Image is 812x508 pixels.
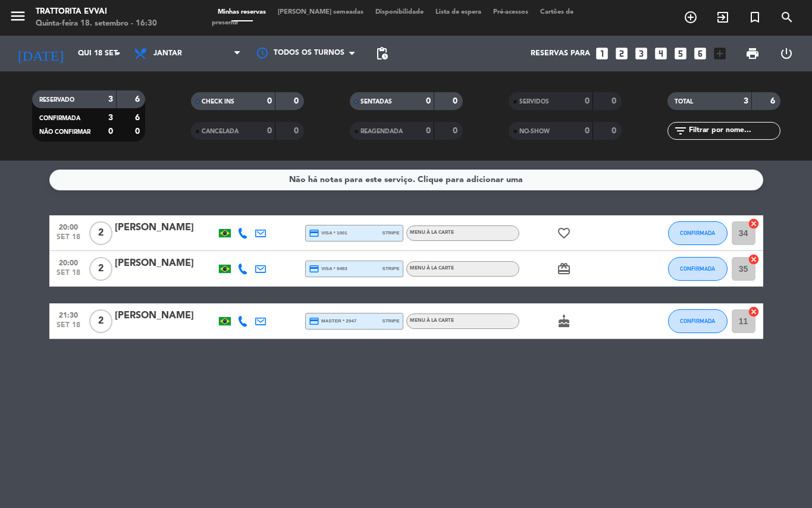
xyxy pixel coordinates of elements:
[383,265,400,272] span: stripe
[89,257,112,281] span: 2
[108,127,113,136] strong: 0
[309,228,347,239] span: visa * 1001
[54,219,83,233] span: 20:00
[487,9,534,15] span: Pré-acessos
[780,10,794,24] i: search
[54,269,83,283] span: set 18
[383,229,400,237] span: stripe
[410,230,454,235] span: MENU À LA CARTE
[369,9,429,15] span: Disponibilidade
[360,128,403,134] span: REAGENDADA
[519,99,549,105] span: SERVIDOS
[426,97,431,105] strong: 0
[115,308,216,324] div: [PERSON_NAME]
[267,97,272,105] strong: 0
[410,266,454,271] span: MENU À LA CARTE
[360,99,392,105] span: SENTADAS
[745,46,760,61] span: print
[557,262,571,276] i: card_giftcard
[716,10,730,24] i: exit_to_app
[212,9,272,15] span: Minhas reservas
[202,99,234,105] span: CHECK INS
[309,264,319,274] i: credit_card
[680,230,715,236] span: CONFIRMADA
[453,127,460,135] strong: 0
[202,128,239,134] span: CANCELADA
[429,9,487,15] span: Lista de espera
[680,265,715,272] span: CONFIRMADA
[267,127,272,135] strong: 0
[684,10,698,24] i: add_circle_outline
[36,6,157,18] div: Trattorita Evvai
[309,316,357,327] span: master * 2947
[531,49,590,58] span: Reservas para
[779,46,794,61] i: power_settings_new
[453,97,460,105] strong: 0
[426,127,431,135] strong: 0
[668,309,728,333] button: CONFIRMADA
[115,256,216,271] div: [PERSON_NAME]
[9,7,27,25] i: menu
[89,221,112,245] span: 2
[54,233,83,247] span: set 18
[108,95,113,104] strong: 3
[770,97,777,105] strong: 6
[272,9,369,15] span: [PERSON_NAME] semeadas
[557,314,571,328] i: cake
[135,95,142,104] strong: 6
[39,97,74,103] span: RESERVADO
[712,46,728,61] i: add_box
[692,46,708,61] i: looks_6
[9,7,27,29] button: menu
[375,46,389,61] span: pending_actions
[688,124,780,137] input: Filtrar por nome...
[54,255,83,269] span: 20:00
[111,46,125,61] i: arrow_drop_down
[744,97,748,105] strong: 3
[115,220,216,236] div: [PERSON_NAME]
[634,46,649,61] i: looks_3
[309,264,347,274] span: visa * 9493
[54,308,83,321] span: 21:30
[383,317,400,325] span: stripe
[309,316,319,327] i: credit_card
[614,46,629,61] i: looks_two
[612,127,619,135] strong: 0
[668,221,728,245] button: CONFIRMADA
[748,306,760,318] i: cancel
[54,321,83,335] span: set 18
[9,40,72,67] i: [DATE]
[680,318,715,324] span: CONFIRMADA
[673,124,688,138] i: filter_list
[675,99,693,105] span: TOTAL
[36,18,157,30] div: Quinta-feira 18. setembro - 16:30
[39,129,90,135] span: NÃO CONFIRMAR
[89,309,112,333] span: 2
[309,228,319,239] i: credit_card
[594,46,610,61] i: looks_one
[748,218,760,230] i: cancel
[673,46,688,61] i: looks_5
[289,173,523,187] div: Não há notas para este serviço. Clique para adicionar uma
[748,10,762,24] i: turned_in_not
[153,49,182,58] span: Jantar
[135,127,142,136] strong: 0
[653,46,669,61] i: looks_4
[294,97,301,105] strong: 0
[519,128,550,134] span: NO-SHOW
[410,318,454,323] span: MENU À LA CARTE
[294,127,301,135] strong: 0
[585,97,590,105] strong: 0
[748,253,760,265] i: cancel
[585,127,590,135] strong: 0
[612,97,619,105] strong: 0
[557,226,571,240] i: favorite_border
[39,115,80,121] span: CONFIRMADA
[668,257,728,281] button: CONFIRMADA
[135,114,142,122] strong: 6
[769,36,803,71] div: LOG OUT
[108,114,113,122] strong: 3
